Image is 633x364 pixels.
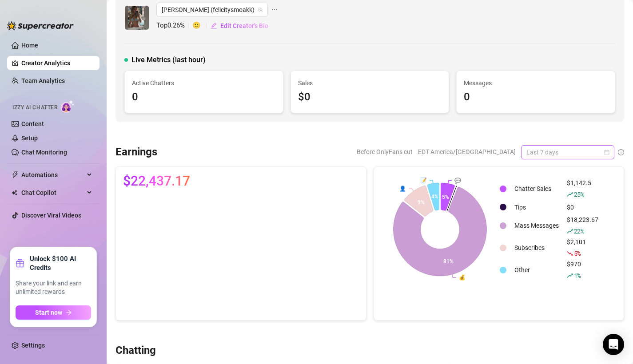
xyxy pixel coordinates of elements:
span: Share your link and earn unlimited rewards [16,279,91,297]
text: 👤 [399,185,406,191]
span: info-circle [618,149,624,155]
a: Home [21,42,38,49]
span: Izzy AI Chatter [12,103,57,112]
span: Live Metrics (last hour) [131,55,206,65]
span: thunderbolt [12,171,19,178]
span: Top 0.26 % [156,20,192,31]
span: Before OnlyFans cut [357,145,413,158]
img: Chat Copilot [12,190,17,196]
a: Team Analytics [21,77,65,84]
a: Setup [21,135,38,142]
span: gift [16,259,24,268]
div: $1,142.5 [567,178,598,199]
span: Start now [35,309,62,316]
div: $18,223.67 [567,215,598,236]
span: $22,437.17 [123,174,190,188]
span: 22 % [574,227,584,235]
span: rise [567,191,573,198]
span: 25 % [574,190,584,198]
text: 📝 [420,177,426,183]
div: Open Intercom Messenger [603,334,624,355]
span: team [258,7,263,12]
td: Subscribes [511,237,562,258]
div: 0 [132,89,276,106]
span: 5 % [574,249,581,257]
img: AI Chatter [61,100,75,113]
span: Chat Copilot [21,186,84,200]
a: Discover Viral Videos [21,212,81,219]
text: 💰 [458,274,465,281]
text: 💬 [454,177,461,183]
div: $0 [298,89,442,106]
strong: Unlock $100 AI Credits [30,254,91,272]
div: $2,101 [567,237,598,258]
h3: Chatting [115,344,156,358]
div: 0 [464,89,608,106]
td: Mass Messages [511,215,562,236]
span: Edit Creator's Bio [220,22,268,29]
span: rise [567,228,573,234]
span: 1 % [574,271,581,280]
a: Chat Monitoring [21,149,67,156]
span: arrow-right [66,309,72,316]
span: Sales [298,78,442,88]
h3: Earnings [115,145,157,159]
img: Felicity [125,6,149,30]
a: Content [21,120,44,127]
span: fall [567,250,573,257]
td: Tips [511,200,562,214]
span: calendar [604,150,609,155]
span: Felicity (felicitysmoakk) [162,3,263,16]
a: Settings [21,342,45,349]
button: Edit Creator's Bio [210,19,269,33]
span: Automations [21,168,84,182]
a: Creator Analytics [21,56,92,70]
td: Chatter Sales [511,178,562,199]
img: logo-BBDzfeDw.svg [7,21,74,30]
button: Start nowarrow-right [16,305,91,320]
div: $970 [567,259,598,281]
span: Messages [464,78,608,88]
span: EDT America/[GEOGRAPHIC_DATA] [418,145,516,158]
span: ellipsis [271,3,278,17]
span: Active Chatters [132,78,276,88]
span: edit [211,23,217,29]
span: Last 7 days [526,146,609,159]
td: Other [511,259,562,281]
span: 🙂 [192,20,210,31]
div: $0 [567,202,598,212]
span: rise [567,273,573,279]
